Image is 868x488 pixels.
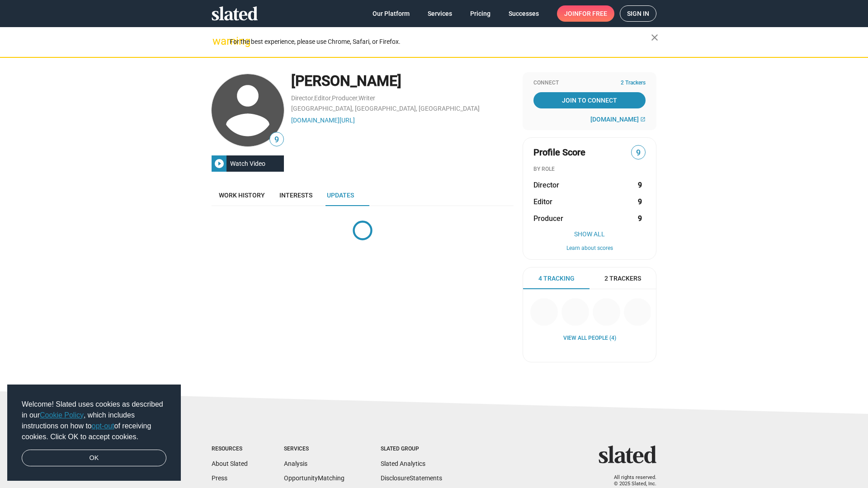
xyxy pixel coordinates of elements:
[649,32,660,43] mat-icon: close
[533,230,646,238] button: Show All
[640,117,646,122] mat-icon: open_in_new
[291,94,313,102] a: Director
[533,146,585,159] span: Profile Score
[381,474,442,482] a: DisclosureStatements
[627,6,649,21] span: Sign in
[533,245,646,252] button: Learn about scores
[284,474,344,482] a: OpportunityMatching
[590,116,639,123] span: [DOMAIN_NAME]
[359,94,375,102] a: Writer
[219,192,265,199] span: Work history
[358,96,359,101] span: ,
[621,80,646,87] span: 2 Trackers
[212,155,284,172] button: Watch Video
[313,96,314,101] span: ,
[92,422,114,430] a: opt-out
[533,166,646,173] div: BY ROLE
[22,399,166,442] span: Welcome! Slated uses cookies as described in our , which includes instructions on how to of recei...
[212,184,272,206] a: Work history
[590,116,646,123] a: [DOMAIN_NAME]
[533,180,559,190] span: Director
[604,474,656,488] p: All rights reserved. © 2025 Slated, Inc.
[40,411,84,419] a: Cookie Policy
[270,134,283,146] span: 9
[291,71,514,91] div: [PERSON_NAME]
[533,80,646,87] div: Connect
[381,460,425,467] a: Slated Analytics
[563,335,616,342] a: View all People (4)
[470,5,491,22] span: Pricing
[632,147,645,159] span: 9
[7,385,181,481] div: cookieconsent
[604,274,641,283] span: 2 Trackers
[214,158,225,169] mat-icon: play_circle_filled
[212,36,223,47] mat-icon: warning
[533,92,646,108] a: Join To Connect
[284,460,307,467] a: Analysis
[533,197,552,206] span: Editor
[291,105,480,112] a: [GEOGRAPHIC_DATA], [GEOGRAPHIC_DATA], [GEOGRAPHIC_DATA]
[212,474,227,482] a: Press
[638,214,642,223] strong: 9
[638,180,642,190] strong: 9
[212,446,248,453] div: Resources
[509,5,539,22] span: Successes
[284,446,344,453] div: Services
[331,96,332,101] span: ,
[428,5,452,22] span: Services
[381,446,442,453] div: Slated Group
[373,5,410,22] span: Our Platform
[279,192,312,199] span: Interests
[327,192,354,199] span: Updates
[226,155,269,172] div: Watch Video
[365,5,417,22] a: Our Platform
[420,5,459,22] a: Services
[212,460,248,467] a: About Slated
[463,5,498,22] a: Pricing
[535,92,644,108] span: Join To Connect
[579,5,607,22] span: for free
[272,184,320,206] a: Interests
[22,450,166,467] a: dismiss cookie message
[564,5,607,22] span: Join
[620,5,656,22] a: Sign in
[638,197,642,206] strong: 9
[230,36,651,48] div: For the best experience, please use Chrome, Safari, or Firefox.
[314,94,331,102] a: Editor
[291,117,355,124] a: [DOMAIN_NAME][URL]
[320,184,361,206] a: Updates
[332,94,358,102] a: Producer
[538,274,575,283] span: 4 Tracking
[501,5,546,22] a: Successes
[533,214,563,223] span: Producer
[557,5,614,22] a: Joinfor free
